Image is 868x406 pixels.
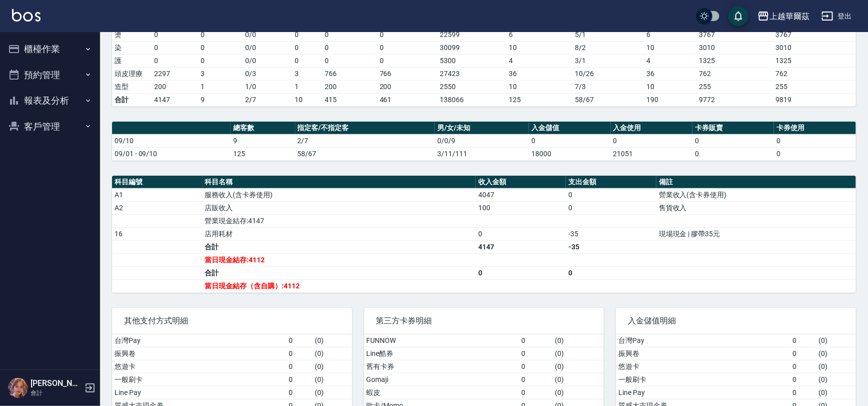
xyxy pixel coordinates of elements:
[644,41,697,54] td: 10
[199,93,243,106] td: 9
[112,41,152,54] td: 染
[790,373,816,386] td: 0
[243,93,292,106] td: 2/7
[231,134,295,147] td: 9
[566,201,656,214] td: 0
[322,67,377,80] td: 766
[286,334,312,347] td: 0
[292,80,323,93] td: 1
[112,54,152,67] td: 護
[31,388,82,397] p: 會計
[286,360,312,373] td: 0
[611,134,692,147] td: 0
[573,93,644,106] td: 58/67
[573,54,644,67] td: 3 / 1
[112,347,286,360] td: 振興卷
[611,122,692,135] th: 入金使用
[377,80,438,93] td: 200
[203,253,476,266] td: 當日現金結存:4112
[292,54,323,67] td: 0
[696,41,773,54] td: 3010
[203,176,476,189] th: 科目名稱
[112,334,286,347] td: 台灣Pay
[286,373,312,386] td: 0
[696,67,773,80] td: 762
[790,360,816,373] td: 0
[243,41,292,54] td: 0 / 0
[696,93,773,106] td: 9772
[438,54,506,67] td: 5300
[476,266,566,279] td: 0
[203,240,476,253] td: 合計
[199,67,243,80] td: 3
[292,41,323,54] td: 0
[112,227,203,240] td: 16
[790,347,816,360] td: 0
[573,28,644,41] td: 5 / 1
[616,386,790,399] td: Line Pay
[435,134,529,147] td: 0/0/9
[312,334,352,347] td: ( 0 )
[773,93,856,106] td: 9819
[377,54,438,67] td: 0
[112,28,152,41] td: 燙
[696,80,773,93] td: 255
[112,67,152,80] td: 頭皮理療
[519,334,553,347] td: 0
[476,176,566,189] th: 收入金額
[616,360,790,373] td: 悠遊卡
[377,93,438,106] td: 461
[322,54,377,67] td: 0
[112,122,856,161] table: a dense table
[774,147,856,160] td: 0
[774,122,856,135] th: 卡券使用
[506,28,573,41] td: 6
[295,147,435,160] td: 58/67
[616,334,790,347] td: 台灣Pay
[552,334,604,347] td: ( 0 )
[203,188,476,201] td: 服務收入(含卡券使用)
[519,386,553,399] td: 0
[231,122,295,135] th: 總客數
[566,188,656,201] td: 0
[552,373,604,386] td: ( 0 )
[773,80,856,93] td: 255
[573,67,644,80] td: 10 / 26
[322,28,377,41] td: 0
[519,360,553,373] td: 0
[292,93,323,106] td: 10
[644,93,697,106] td: 190
[231,147,295,160] td: 125
[112,93,152,106] td: 合計
[203,201,476,214] td: 店販收入
[376,316,592,326] span: 第三方卡券明細
[312,386,352,399] td: ( 0 )
[12,9,41,22] img: Logo
[628,316,844,326] span: 入金儲值明細
[124,316,340,326] span: 其他支付方式明細
[790,334,816,347] td: 0
[295,122,435,135] th: 指定客/不指定客
[656,227,856,240] td: 現場現金 | 膠帶35元
[656,188,856,201] td: 營業收入(含卡券使用)
[243,54,292,67] td: 0 / 0
[656,201,856,214] td: 售貨收入
[377,41,438,54] td: 0
[4,36,96,62] button: 櫃檯作業
[203,266,476,279] td: 合計
[529,147,610,160] td: 18000
[295,134,435,147] td: 2/7
[377,28,438,41] td: 0
[152,80,198,93] td: 200
[112,386,286,399] td: Line Pay
[364,360,519,373] td: 舊有卡券
[816,334,856,347] td: ( 0 )
[438,80,506,93] td: 2550
[199,28,243,41] td: 0
[692,122,774,135] th: 卡券販賣
[519,373,553,386] td: 0
[364,347,519,360] td: Line酷券
[769,10,809,23] div: 上越華爾茲
[506,41,573,54] td: 10
[692,147,774,160] td: 0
